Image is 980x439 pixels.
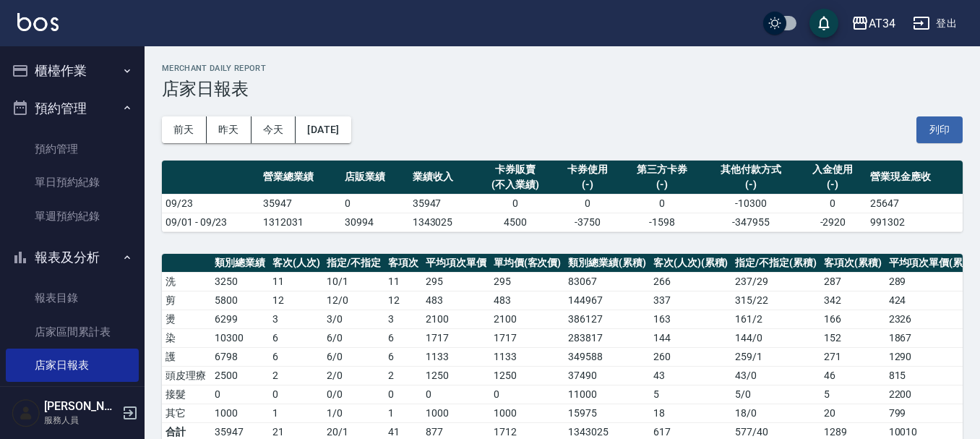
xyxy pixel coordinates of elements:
a: 店家日報表 [6,349,139,382]
td: 剪 [162,291,211,310]
a: 互助日報表 [6,382,139,415]
td: 342 [820,291,885,310]
div: 其他付款方式 [707,162,796,177]
td: 18 / 0 [731,404,820,422]
td: 386127 [564,310,650,328]
td: 295 [490,272,565,291]
p: 服務人員 [44,414,118,427]
td: 3 [384,310,422,328]
button: 預約管理 [6,90,139,127]
td: 接髮 [162,385,211,404]
td: 0 [554,194,621,213]
td: 0 [422,385,490,404]
th: 營業現金應收 [867,161,963,195]
td: 35947 [409,194,476,213]
td: 燙 [162,310,211,328]
td: 483 [490,291,565,310]
td: 0 [384,385,422,404]
td: 頭皮理療 [162,366,211,385]
td: 46 [820,366,885,385]
td: 3 / 0 [323,310,384,328]
th: 店販業績 [341,161,408,195]
td: 266 [650,272,732,291]
th: 營業總業績 [259,161,341,195]
td: 11000 [564,385,650,404]
td: 315 / 22 [731,291,820,310]
td: 144 [650,328,732,347]
th: 客項次(累積) [820,254,885,273]
td: 6 [384,347,422,366]
td: 295 [422,272,490,291]
td: 6798 [211,347,269,366]
a: 店家區間累計表 [6,315,139,349]
div: 入金使用 [803,162,863,177]
td: 0 / 0 [323,385,384,404]
td: 11 [384,272,422,291]
td: 483 [422,291,490,310]
td: 0 [622,194,703,213]
td: -2920 [799,213,867,231]
td: 1000 [422,404,490,422]
td: 30994 [341,213,408,231]
td: -1598 [622,213,703,231]
td: 1133 [490,347,565,366]
td: 2100 [490,310,565,328]
th: 類別總業績 [211,254,269,273]
div: (不入業績) [480,177,550,192]
a: 預約管理 [6,132,139,166]
button: save [809,9,838,38]
a: 單週預約紀錄 [6,200,139,233]
td: 6 / 0 [323,328,384,347]
th: 客次(人次) [269,254,324,273]
img: Person [12,398,40,427]
div: (-) [803,177,863,192]
td: 1 / 0 [323,404,384,422]
td: 0 [490,385,565,404]
button: 列印 [916,116,963,143]
td: 1 [384,404,422,422]
td: 25647 [867,194,963,213]
button: 櫃檯作業 [6,52,139,90]
td: 5 [650,385,732,404]
div: 卡券販賣 [480,162,550,177]
td: 5800 [211,291,269,310]
td: 283817 [564,328,650,347]
td: 37490 [564,366,650,385]
h2: Merchant Daily Report [162,64,963,73]
button: 昨天 [207,116,252,143]
td: 12 [384,291,422,310]
button: AT34 [846,9,901,38]
td: 2 [269,366,324,385]
button: 前天 [162,116,207,143]
td: 15975 [564,404,650,422]
td: 6299 [211,310,269,328]
th: 客次(人次)(累積) [650,254,732,273]
td: 12 [269,291,324,310]
a: 單日預約紀錄 [6,166,139,199]
button: 登出 [907,10,963,37]
td: 09/01 - 09/23 [162,213,259,231]
th: 單均價(客次價) [490,254,565,273]
td: 349588 [564,347,650,366]
td: 1717 [422,328,490,347]
td: 1250 [422,366,490,385]
button: 今天 [252,116,296,143]
td: 6 [384,328,422,347]
div: AT34 [869,14,895,33]
td: 護 [162,347,211,366]
td: 2500 [211,366,269,385]
td: 11 [269,272,324,291]
td: 163 [650,310,732,328]
td: 43 [650,366,732,385]
td: 35947 [259,194,341,213]
div: 第三方卡券 [625,162,700,177]
td: -347955 [703,213,799,231]
td: 991302 [867,213,963,231]
td: 20 [820,404,885,422]
td: 09/23 [162,194,259,213]
td: 2 / 0 [323,366,384,385]
td: 259 / 1 [731,347,820,366]
td: 18 [650,404,732,422]
td: 6 / 0 [323,347,384,366]
button: [DATE] [296,116,351,143]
